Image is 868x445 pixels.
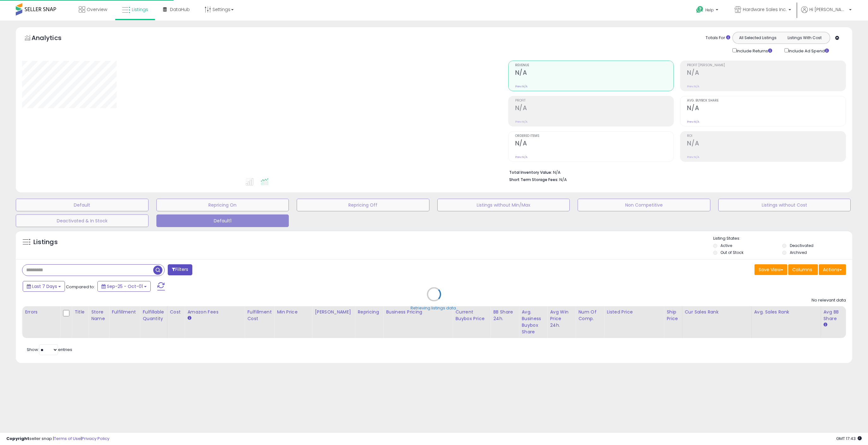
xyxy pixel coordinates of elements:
[801,6,852,20] a: Hi [PERSON_NAME]
[132,6,148,13] span: Listings
[781,34,828,42] button: Listings With Cost
[297,199,429,211] button: Repricing Off
[687,140,846,148] h2: N/A
[706,35,730,41] div: Totals For
[687,99,846,102] span: Avg. Buybox Share
[578,199,710,211] button: Non Competitive
[780,47,839,54] div: Include Ad Spend
[16,214,149,227] button: Deactivated & In Stock
[87,6,107,13] span: Overview
[437,199,570,211] button: Listings without Min/Max
[156,199,289,211] button: Repricing On
[718,199,851,211] button: Listings without Cost
[509,177,558,182] b: Short Term Storage Fees:
[687,134,846,138] span: ROI
[411,305,458,311] div: Retrieving listings data..
[687,104,846,113] h2: N/A
[515,64,674,67] span: Revenue
[515,69,674,78] h2: N/A
[691,1,725,20] a: Help
[687,69,846,78] h2: N/A
[696,6,704,14] i: Get Help
[170,6,190,13] span: DataHub
[515,85,527,88] small: Prev: N/A
[515,140,674,148] h2: N/A
[16,199,149,211] button: Default
[515,120,527,124] small: Prev: N/A
[809,6,847,13] span: Hi [PERSON_NAME]
[687,85,699,88] small: Prev: N/A
[156,214,289,227] button: Default1
[515,99,674,102] span: Profit
[515,104,674,113] h2: N/A
[559,177,567,183] span: N/A
[687,64,846,67] span: Profit [PERSON_NAME]
[734,34,781,42] button: All Selected Listings
[705,7,714,13] span: Help
[509,168,841,176] li: N/A
[743,6,787,13] span: Hardware Sales Inc.
[509,170,552,175] b: Total Inventory Value:
[687,155,699,159] small: Prev: N/A
[728,47,780,54] div: Include Returns
[515,134,674,138] span: Ordered Items
[515,155,527,159] small: Prev: N/A
[32,33,74,44] h5: Analytics
[687,120,699,124] small: Prev: N/A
